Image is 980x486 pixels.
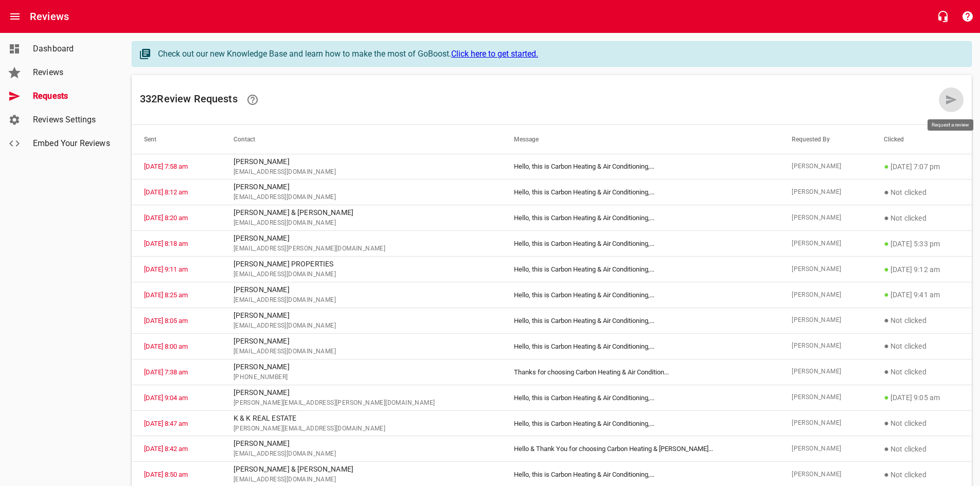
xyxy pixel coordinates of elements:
[234,259,490,269] p: [PERSON_NAME] PROPERTIES
[884,186,959,199] p: Not clicked
[502,410,779,436] td: Hello, this is Carbon Heating & Air Conditioning, ...
[144,394,188,402] a: [DATE] 9:04 am
[240,87,265,112] a: Learn how requesting reviews can improve your online presence
[144,240,188,247] a: [DATE] 8:18 am
[144,188,188,196] a: [DATE] 8:12 am
[502,205,779,231] td: Hello, this is Carbon Heating & Air Conditioning, ...
[502,308,779,333] td: Hello, this is Carbon Heating & Air Conditioning, ...
[234,347,490,357] span: [EMAIL_ADDRESS][DOMAIN_NAME]
[884,366,959,378] p: Not clicked
[234,321,490,331] span: [EMAIL_ADDRESS][DOMAIN_NAME]
[792,213,859,223] span: [PERSON_NAME]
[144,265,188,273] a: [DATE] 9:11 am
[234,475,490,485] span: [EMAIL_ADDRESS][DOMAIN_NAME]
[884,212,959,224] p: Not clicked
[792,187,859,197] span: [PERSON_NAME]
[144,445,188,453] a: [DATE] 8:42 am
[884,469,959,481] p: Not clicked
[158,48,961,60] div: Check out our new Knowledge Base and learn how to make the most of GoBoost.
[234,182,490,192] p: [PERSON_NAME]
[884,418,889,428] span: ●
[234,244,490,254] span: [EMAIL_ADDRESS][PERSON_NAME][DOMAIN_NAME]
[234,310,490,321] p: [PERSON_NAME]
[33,66,111,79] span: Reviews
[30,8,69,25] h6: Reviews
[792,315,859,326] span: [PERSON_NAME]
[234,218,490,228] span: [EMAIL_ADDRESS][DOMAIN_NAME]
[502,436,779,462] td: Hello & Thank You for choosing Carbon Heating & [PERSON_NAME] ...
[884,444,889,454] span: ●
[884,238,959,250] p: [DATE] 5:33 pm
[792,418,859,428] span: [PERSON_NAME]
[792,392,859,403] span: [PERSON_NAME]
[3,4,27,29] button: Open drawer
[931,4,955,29] button: Live Chat
[144,291,188,299] a: [DATE] 8:25 am
[792,367,859,377] span: [PERSON_NAME]
[33,114,111,126] span: Reviews Settings
[884,160,959,173] p: [DATE] 7:07 pm
[884,239,889,248] span: ●
[144,368,188,376] a: [DATE] 7:38 am
[234,167,490,177] span: [EMAIL_ADDRESS][DOMAIN_NAME]
[234,387,490,398] p: [PERSON_NAME]
[33,90,111,102] span: Requests
[792,161,859,172] span: [PERSON_NAME]
[871,125,972,154] th: Clicked
[884,213,889,223] span: ●
[234,192,490,203] span: [EMAIL_ADDRESS][DOMAIN_NAME]
[884,341,889,351] span: ●
[884,263,959,276] p: [DATE] 9:12 am
[884,392,889,402] span: ●
[502,231,779,257] td: Hello, this is Carbon Heating & Air Conditioning, ...
[884,315,889,325] span: ●
[884,367,889,376] span: ●
[502,125,779,154] th: Message
[884,161,889,171] span: ●
[234,233,490,244] p: [PERSON_NAME]
[144,214,188,222] a: [DATE] 8:20 am
[234,269,490,280] span: [EMAIL_ADDRESS][DOMAIN_NAME]
[884,470,889,479] span: ●
[451,49,538,59] a: Click here to get started.
[884,289,959,301] p: [DATE] 9:41 am
[234,449,490,459] span: [EMAIL_ADDRESS][DOMAIN_NAME]
[792,264,859,275] span: [PERSON_NAME]
[234,336,490,347] p: [PERSON_NAME]
[884,443,959,455] p: Not clicked
[792,470,859,480] span: [PERSON_NAME]
[502,179,779,205] td: Hello, this is Carbon Heating & Air Conditioning, ...
[234,207,490,218] p: [PERSON_NAME] & [PERSON_NAME]
[955,4,980,29] button: Support Portal
[884,340,959,352] p: Not clicked
[234,372,490,383] span: [PHONE_NUMBER]
[502,154,779,179] td: Hello, this is Carbon Heating & Air Conditioning, ...
[502,359,779,385] td: Thanks for choosing Carbon Heating & Air Condition ...
[792,341,859,351] span: [PERSON_NAME]
[144,471,188,478] a: [DATE] 8:50 am
[33,137,111,150] span: Embed Your Reviews
[221,125,502,154] th: Contact
[792,239,859,249] span: [PERSON_NAME]
[884,187,889,197] span: ●
[144,163,188,170] a: [DATE] 7:58 am
[234,156,490,167] p: [PERSON_NAME]
[234,464,490,475] p: [PERSON_NAME] & [PERSON_NAME]
[144,420,188,427] a: [DATE] 8:47 am
[234,413,490,424] p: K & K REAL ESTATE
[502,282,779,308] td: Hello, this is Carbon Heating & Air Conditioning, ...
[884,264,889,274] span: ●
[502,385,779,410] td: Hello, this is Carbon Heating & Air Conditioning, ...
[884,417,959,429] p: Not clicked
[132,125,221,154] th: Sent
[779,125,871,154] th: Requested By
[144,343,188,350] a: [DATE] 8:00 am
[884,391,959,404] p: [DATE] 9:05 am
[234,362,490,372] p: [PERSON_NAME]
[234,295,490,305] span: [EMAIL_ADDRESS][DOMAIN_NAME]
[144,317,188,325] a: [DATE] 8:05 am
[884,314,959,327] p: Not clicked
[792,290,859,300] span: [PERSON_NAME]
[792,444,859,454] span: [PERSON_NAME]
[234,424,490,434] span: [PERSON_NAME][EMAIL_ADDRESS][DOMAIN_NAME]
